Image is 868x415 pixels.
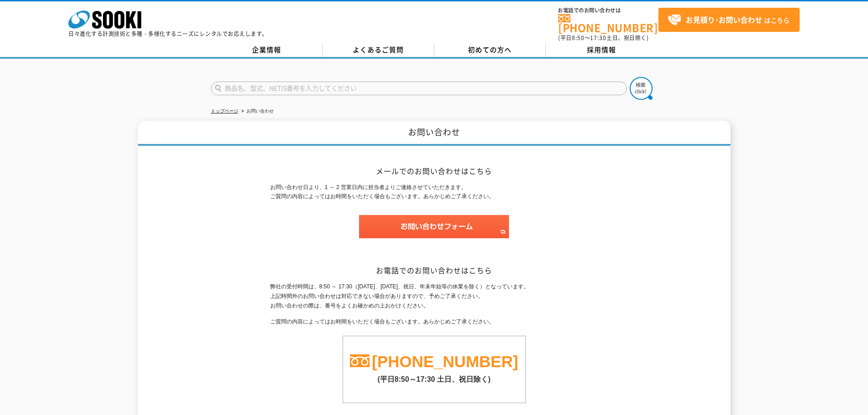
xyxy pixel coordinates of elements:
a: トップページ [211,108,238,113]
img: お問い合わせフォーム [359,215,509,238]
span: 8:50 [572,34,585,42]
a: お見積り･お問い合わせはこちら [658,8,800,32]
p: 日々進化する計測技術と多種・多様化するニーズにレンタルでお応えします。 [68,31,268,36]
a: 採用情報 [546,43,657,57]
a: よくあるご質問 [323,43,434,57]
input: 商品名、型式、NETIS番号を入力してください [211,82,627,95]
li: お問い合わせ [240,107,274,116]
span: 初めての方へ [468,45,512,55]
strong: お見積り･お問い合わせ [686,14,762,25]
p: お問い合わせ日より、1 ～ 2 営業日内に担当者よりご連絡させていただきます。 ご質問の内容によってはお時間をいただく場合もございます。あらかじめご了承ください。 [270,183,598,202]
h2: お電話でのお問い合わせはこちら [270,266,598,275]
a: [PHONE_NUMBER] [372,353,518,370]
span: 17:30 [590,34,606,42]
span: (平日 ～ 土日、祝日除く) [558,34,648,42]
a: [PHONE_NUMBER] [558,14,658,33]
a: 初めての方へ [434,43,546,57]
span: お電話でのお問い合わせは [558,8,658,13]
p: ご質問の内容によってはお時間をいただく場合もございます。あらかじめご了承ください。 [270,317,598,327]
p: (平日8:50～17:30 土日、祝日除く) [343,370,525,384]
p: 弊社の受付時間は、8:50 ～ 17:30（[DATE]、[DATE]、祝日、年末年始等の休業を除く）となっています。 上記時間外のお問い合わせは対応できない場合がありますので、予めご了承くださ... [270,282,598,310]
span: はこちら [668,13,790,27]
a: 企業情報 [211,43,323,57]
h2: メールでのお問い合わせはこちら [270,166,598,176]
h1: お問い合わせ [138,121,730,146]
img: btn_search.png [630,77,652,100]
a: お問い合わせフォーム [359,230,509,236]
